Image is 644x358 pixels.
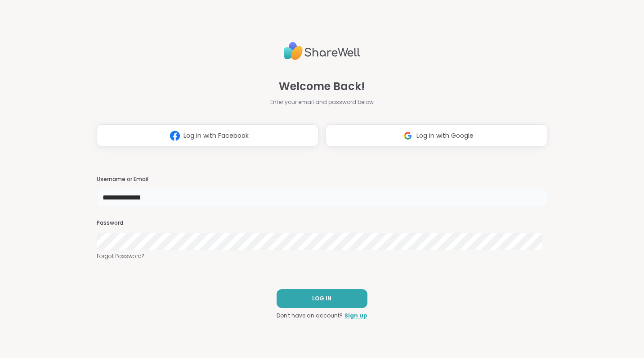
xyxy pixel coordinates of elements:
[277,312,343,320] span: Don't have an account?
[270,98,374,106] span: Enter your email and password below
[399,127,416,144] img: ShareWell Logomark
[183,131,249,140] span: Log in with Facebook
[284,38,360,64] img: ShareWell Logo
[166,127,183,144] img: ShareWell Logomark
[326,124,547,147] button: Log in with Google
[279,78,365,95] span: Welcome Back!
[277,289,367,308] button: LOG IN
[97,124,318,147] button: Log in with Facebook
[97,219,547,227] h3: Password
[97,252,547,260] a: Forgot Password?
[97,176,547,183] h3: Username or Email
[416,131,474,140] span: Log in with Google
[344,312,367,320] a: Sign up
[312,295,331,303] span: LOG IN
